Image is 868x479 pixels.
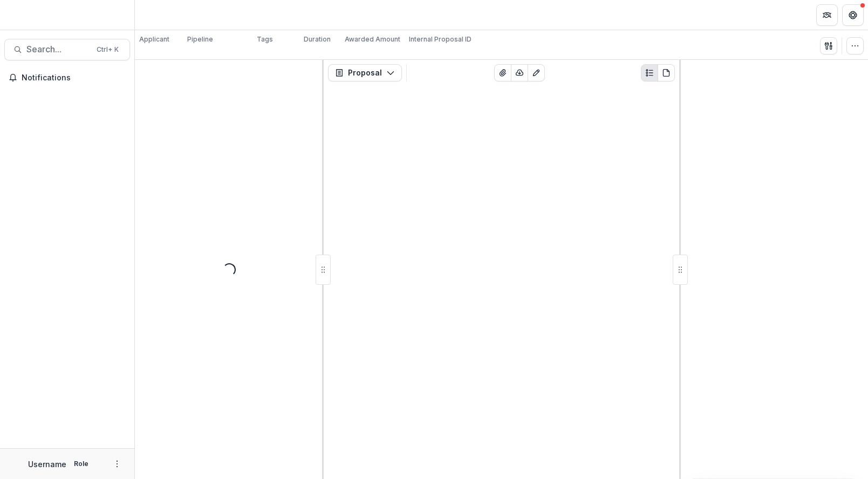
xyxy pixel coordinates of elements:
[22,73,126,83] span: Notifications
[187,35,213,44] p: Pipeline
[409,35,471,44] p: Internal Proposal ID
[494,64,511,81] button: View Attached Files
[658,64,675,81] button: PDF view
[816,4,838,26] button: Partners
[257,35,273,44] p: Tags
[304,35,331,44] p: Duration
[328,64,402,81] button: Proposal
[528,64,545,81] button: Edit as form
[71,459,92,469] p: Role
[28,459,66,470] p: Username
[26,44,90,54] span: Search...
[111,457,124,470] button: More
[641,64,658,81] button: Plaintext view
[4,69,130,86] button: Notifications
[345,35,400,44] p: Awarded Amount
[94,44,121,56] div: Ctrl + K
[139,35,169,44] p: Applicant
[842,4,864,26] button: Get Help
[4,39,130,60] button: Search...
